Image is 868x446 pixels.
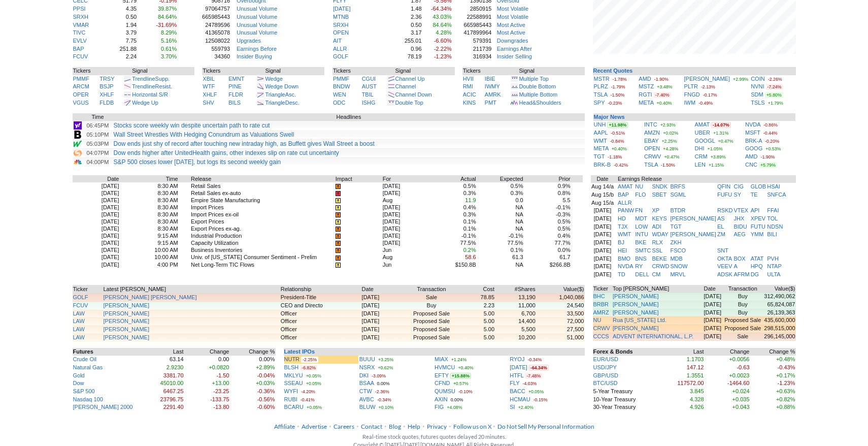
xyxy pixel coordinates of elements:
[635,231,648,237] a: INTU
[594,121,606,128] a: UNH
[594,224,612,230] a: [DATE]
[618,247,627,253] a: HEI
[361,423,382,430] a: Contact
[237,29,277,36] a: Unusual Volume
[203,83,215,89] a: WTF
[618,224,628,230] a: TJX
[593,364,617,370] a: USD/JPY
[302,423,327,430] a: Advertise
[284,356,300,362] a: NUTR
[333,14,349,20] a: MTNB
[594,153,605,160] a: TGT
[333,100,345,106] a: ODC
[695,145,705,151] a: DHI
[670,207,685,213] a: BTDR
[132,100,158,106] a: Wedge Up
[745,138,762,144] a: BRK-A
[635,239,646,245] a: BKE
[639,100,653,106] a: META
[594,114,625,120] a: Major News
[114,140,375,147] a: Dow ends just shy of record after touching new intraday high, as Buffett gives Wall Street a boost
[485,100,496,106] a: PMT
[435,372,449,378] a: EFTY
[613,333,693,341] a: ADVENT INTERNATIONAL, L.P.
[618,207,634,213] a: PANW
[594,91,608,98] a: TSLA
[73,356,96,362] a: Crude Oil
[618,192,629,198] a: BAP
[695,153,708,160] a: CRM
[717,183,730,189] a: QFIN
[73,326,85,332] a: LAW
[73,294,88,300] a: GOLF
[435,356,448,362] a: MIAX
[362,91,374,98] a: TBIL
[652,207,659,213] a: XP
[73,83,89,89] a: ARCM
[751,256,764,262] a: ATAT
[519,83,556,89] a: Double Bottom
[285,100,299,106] span: Desc.
[652,192,666,198] a: SBET
[684,76,730,82] a: [PERSON_NAME]
[497,53,532,59] a: Insider Selling
[618,239,624,245] a: BJ
[228,76,244,82] a: EMNT
[132,76,155,82] span: Trendline
[695,138,715,144] a: GOOGL
[745,121,760,128] a: NVDA
[228,91,243,98] a: FLDR
[751,207,760,213] a: API
[767,256,779,262] a: PVH
[284,404,304,410] a: BCARU
[644,121,657,128] a: INTC
[237,14,277,20] a: Unusual Volume
[644,162,658,168] a: TSLA
[132,76,170,82] a: TrendlineSupp.
[73,388,95,394] a: S&P 500
[635,207,643,213] a: FN
[767,207,779,213] a: FFAI
[767,271,781,277] a: ULTA
[644,138,658,144] a: EBAY
[591,200,614,206] a: Aug 15/a
[751,263,763,269] a: HPQ
[435,380,450,386] a: CFND
[684,83,698,89] a: PLTR
[333,76,349,82] a: PMMF
[635,215,647,221] a: MDT
[497,29,525,36] a: Most Active
[228,83,242,89] a: PINE
[751,271,759,277] a: DG
[485,76,495,82] a: IBIE
[733,231,745,237] a: AEG
[114,122,270,129] a: Stocks score weekly win despite uncertain path to rate cut
[593,293,605,299] a: BHC
[103,326,149,332] a: [PERSON_NAME]
[733,256,745,262] a: BOX
[593,372,619,378] a: GBP/USD
[733,183,744,189] a: CIG
[362,83,377,89] a: AUST
[593,301,609,307] a: BRBR
[132,83,155,89] span: Trendline
[670,231,716,237] a: [PERSON_NAME]
[485,83,500,89] a: IWMY
[639,83,654,89] a: MSTZ
[73,302,88,308] a: FCUV
[333,22,349,28] a: SRXH
[435,364,455,370] a: HVMCU
[652,215,666,221] a: KEYS
[463,100,476,106] a: KINS
[594,138,607,144] a: WMT
[203,91,217,98] a: XHLF
[73,29,86,36] a: TIVC
[594,100,605,106] a: SPY
[463,83,473,89] a: RMI
[618,200,632,206] a: ALLR
[73,318,85,324] a: LAW
[510,404,515,410] a: SI
[594,83,608,89] a: PLRZ
[284,380,303,386] a: SSEAU
[237,38,261,44] a: Upgrades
